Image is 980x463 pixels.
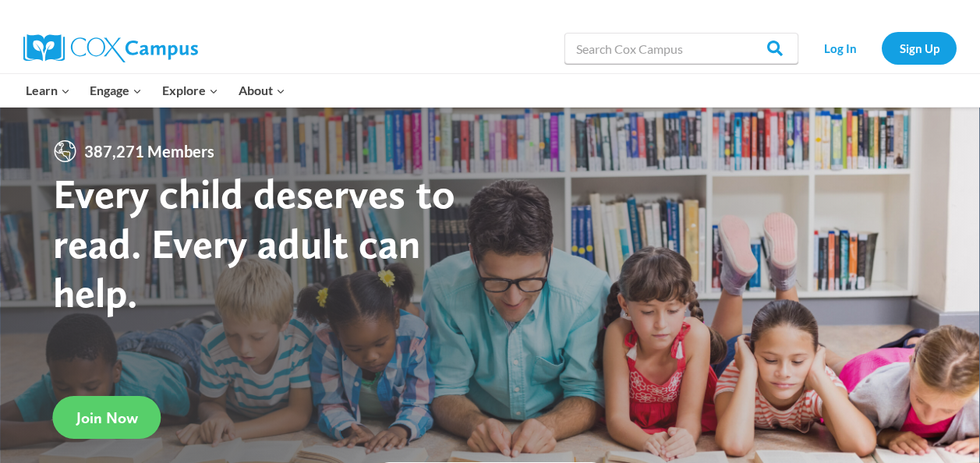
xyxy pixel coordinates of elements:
[806,32,874,64] a: Log In
[76,408,138,427] span: Join Now
[16,74,295,107] nav: Primary Navigation
[78,139,221,164] span: 387,271 Members
[806,32,957,64] nav: Secondary Navigation
[26,80,70,101] span: Learn
[239,80,285,101] span: About
[90,80,142,101] span: Engage
[53,168,455,317] strong: Every child deserves to read. Every adult can help.
[162,80,218,101] span: Explore
[564,33,798,64] input: Search Cox Campus
[23,34,198,62] img: Cox Campus
[882,32,957,64] a: Sign Up
[53,396,161,439] a: Join Now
